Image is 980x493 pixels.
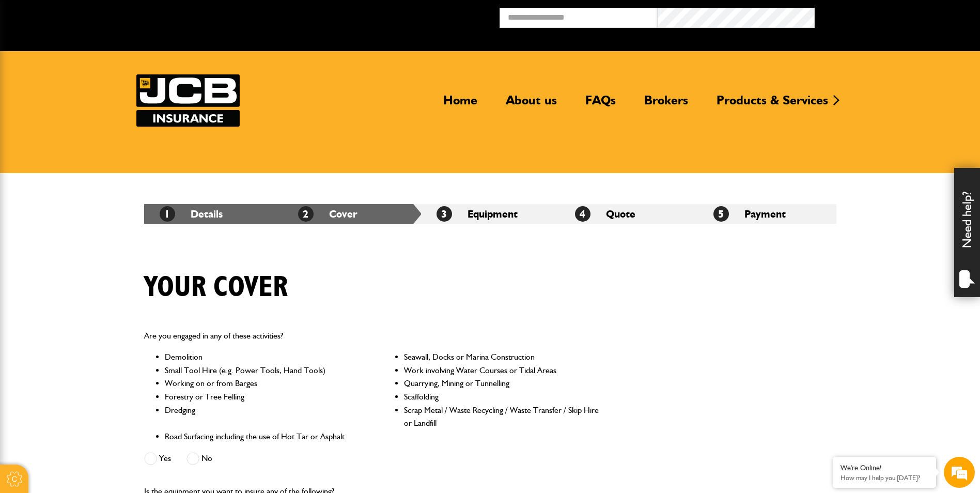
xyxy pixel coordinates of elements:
h1: Your cover [144,270,288,305]
li: Seawall, Docks or Marina Construction [404,350,600,364]
img: JCB Insurance Services logo [136,74,240,127]
label: Yes [144,452,171,465]
label: No [186,452,212,465]
a: Products & Services [709,93,836,116]
li: Scaffolding [404,390,600,404]
li: Demolition [165,350,361,364]
li: Work involving Water Courses or Tidal Areas [404,364,600,377]
p: How may I help you today? [841,474,928,482]
a: FAQs [578,93,624,116]
li: Scrap Metal / Waste Recycling / Waste Transfer / Skip Hire or Landfill [404,404,600,430]
li: Cover [283,204,421,224]
li: Quarrying, Mining or Tunnelling [404,377,600,390]
span: 1 [160,206,175,222]
span: 5 [713,206,729,222]
li: Road Surfacing including the use of Hot Tar or Asphalt [165,430,361,443]
a: About us [498,93,565,116]
p: Are you engaged in any of these activities? [144,329,600,343]
li: Working on or from Barges [165,377,361,390]
a: Home [435,93,485,116]
a: Brokers [636,93,696,116]
span: 3 [437,206,452,222]
a: 1Details [160,208,223,220]
button: Broker Login [815,8,972,24]
span: 2 [298,206,314,222]
li: Equipment [421,204,559,224]
li: Payment [698,204,836,224]
div: Need help? [954,168,980,297]
a: JCB Insurance Services [136,74,240,127]
div: We're Online! [841,464,928,472]
li: Forestry or Tree Felling [165,390,361,404]
span: 4 [575,206,590,222]
li: Quote [559,204,698,224]
li: Dredging [165,404,361,430]
li: Small Tool Hire (e.g. Power Tools, Hand Tools) [165,364,361,377]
